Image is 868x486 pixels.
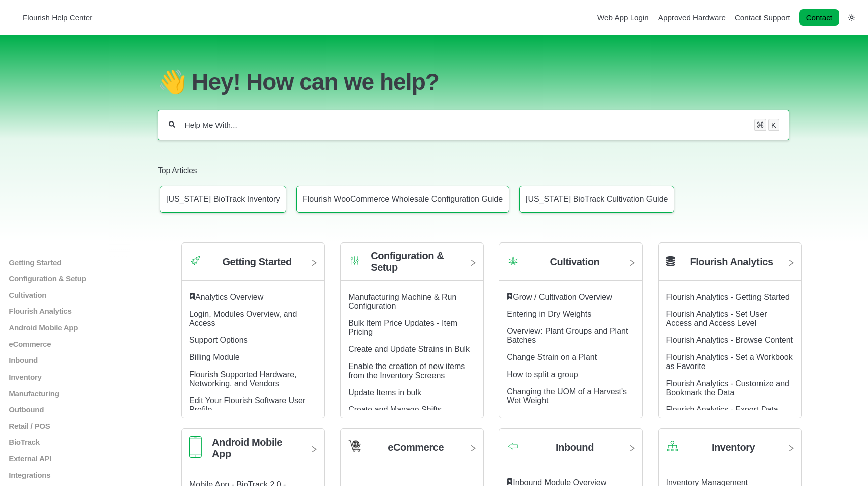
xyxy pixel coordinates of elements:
[666,405,778,414] a: Flourish Analytics - Export Data article
[768,119,779,131] kbd: K
[659,436,801,466] a: Category icon Inventory
[222,256,291,268] h2: Getting Started
[507,293,513,300] svg: Featured
[388,442,444,453] h2: eCommerce
[158,68,789,95] h1: 👋 Hey! How can we help?
[507,478,513,485] svg: Featured
[507,327,628,344] a: Overview: Plant Groups and Plant Batches article
[8,470,149,479] a: Integrations
[189,370,296,388] a: Flourish Supported Hardware, Networking, and Vendors article
[799,9,839,26] a: Contact
[526,195,668,204] p: [US_STATE] BioTrack Cultivation Guide
[296,186,509,213] a: Article: Flourish WooCommerce Wholesale Configuration Guide
[507,310,591,318] a: Entering in Dry Weights article
[499,436,642,466] a: Category icon Inbound
[690,256,773,268] h2: Flourish Analytics
[189,293,195,300] svg: Featured
[8,258,149,266] a: Getting Started
[666,440,679,452] img: Category icon
[658,13,726,22] a: Approved Hardware navigation item
[189,254,202,267] img: Category icon
[754,119,766,131] kbd: ⌘
[666,293,790,301] a: Flourish Analytics - Getting Started article
[348,293,456,310] a: Manufacturing Machine & Run Configuration article
[212,437,302,460] h2: Android Mobile App
[348,440,361,452] img: Category icon
[341,251,483,281] a: Category icon Configuration & Setup
[499,251,642,281] a: Category icon Cultivation
[8,454,149,463] a: External API
[348,345,470,353] a: Create and Update Strains in Bulk article
[158,150,789,223] section: Top Articles
[8,373,149,381] a: Inventory
[348,319,457,336] a: Bulk Item Price Updates - Item Pricing article
[8,323,149,332] a: Android Mobile App
[848,13,855,21] a: Switch dark mode setting
[507,254,519,267] img: Category icon
[348,254,361,267] img: Category icon
[8,438,149,446] a: BioTrack
[184,120,745,130] input: Help Me With...
[8,405,149,414] a: Outbound
[519,186,674,213] a: Article: Connecticut BioTrack Cultivation Guide
[754,119,779,131] div: Keyboard shortcut for search
[189,436,202,458] img: Category icon
[182,251,324,281] a: Category icon Getting Started
[8,356,149,365] a: Inbound
[341,436,483,466] a: Category icon eCommerce
[189,396,305,414] a: Edit Your Flourish Software User Profile article
[160,186,286,213] a: Article: Connecticut BioTrack Inventory
[348,388,421,397] a: Update Items in bulk article
[189,336,248,344] a: Support Options article
[8,422,149,430] a: Retail / POS
[182,436,324,468] a: Category icon Android Mobile App
[8,339,149,348] a: eCommerce
[303,195,503,204] p: Flourish WooCommerce Wholesale Configuration Guide
[195,293,263,301] a: Analytics Overview article
[371,250,461,273] h2: Configuration & Setup
[507,293,634,302] div: ​
[666,336,793,344] a: Flourish Analytics - Browse Content article
[556,442,594,453] h2: Inbound
[666,379,789,397] a: Flourish Analytics - Customize and Bookmark the Data article
[797,11,842,25] li: Contact desktop
[13,11,18,24] img: Flourish Help Center Logo
[550,256,599,268] h2: Cultivation
[158,165,789,176] h2: Top Articles
[8,291,149,299] a: Cultivation
[712,442,755,453] h2: Inventory
[13,11,92,24] a: Flourish Help Center
[189,293,317,302] div: ​
[348,362,465,380] a: Enable the creation of new items from the Inventory Screens article
[659,251,801,281] a: Flourish Analytics
[513,293,612,301] a: Grow / Cultivation Overview article
[189,353,240,361] a: Billing Module article
[597,13,649,22] a: Web App Login navigation item
[8,389,149,397] a: Manufacturing
[8,274,149,283] a: Configuration & Setup
[507,370,578,379] a: How to split a group article
[8,307,149,315] a: Flourish Analytics
[166,195,280,204] p: [US_STATE] BioTrack Inventory
[735,13,790,22] a: Contact Support navigation item
[507,353,597,361] a: Change Strain on a Plant article
[666,310,767,327] a: Flourish Analytics - Set User Access and Access Level article
[507,442,519,450] img: Category icon
[666,353,793,371] a: Flourish Analytics - Set a Workbook as Favorite article
[348,405,442,414] a: Create and Manage Shifts article
[507,387,627,405] a: Changing the UOM of a Harvest's Wet Weight article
